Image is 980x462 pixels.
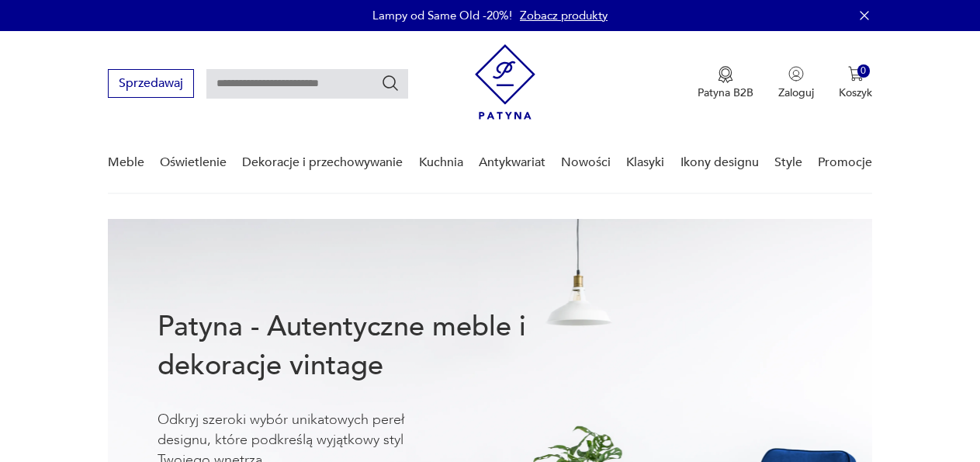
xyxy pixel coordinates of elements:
button: 0Koszyk [839,66,872,100]
a: Style [774,133,802,193]
h1: Patyna - Autentyczne meble i dekoracje vintage [158,307,570,385]
a: Antykwariat [479,133,545,193]
div: 0 [857,64,871,78]
p: Koszyk [839,85,872,100]
a: Meble [108,133,144,193]
a: Zobacz produkty [520,8,608,23]
a: Ikona medaluPatyna B2B [698,66,753,100]
a: Nowości [561,133,611,193]
button: Zaloguj [778,66,814,100]
p: Lampy od Same Old -20%! [372,8,512,23]
a: Promocje [818,133,872,193]
button: Szukaj [381,74,400,92]
a: Ikony designu [680,133,759,193]
img: Patyna - sklep z meblami i dekoracjami vintage [475,44,535,120]
img: Ikona koszyka [848,66,864,82]
a: Klasyki [626,133,664,193]
p: Zaloguj [778,85,814,100]
img: Ikonka użytkownika [788,66,804,82]
button: Patyna B2B [698,66,753,100]
a: Sprzedawaj [108,79,194,90]
img: Ikona medalu [718,66,733,83]
a: Kuchnia [419,133,463,193]
a: Oświetlenie [160,133,227,193]
p: Patyna B2B [698,85,753,100]
button: Sprzedawaj [108,69,194,98]
a: Dekoracje i przechowywanie [242,133,403,193]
